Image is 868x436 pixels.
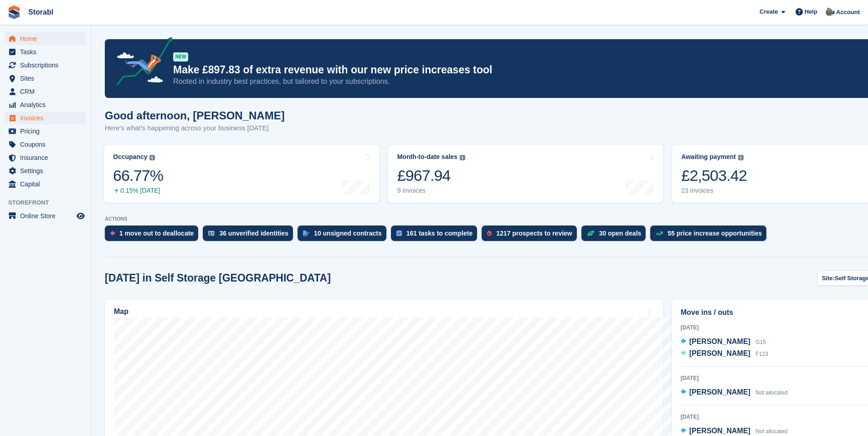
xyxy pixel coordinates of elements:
span: Analytics [20,98,75,111]
a: menu [5,151,86,164]
p: Rooted in industry best practices, but tailored to your subscriptions. [173,77,867,87]
span: Storefront [8,198,91,207]
a: menu [5,59,86,72]
span: [PERSON_NAME] [689,338,750,345]
div: 23 invoices [681,187,747,195]
img: task-75834270c22a3079a89374b754ae025e5fb1db73e45f91037f5363f120a921f8.svg [396,231,402,236]
div: NEW [173,52,188,62]
img: prospect-51fa495bee0391a8d652442698ab0144808aea92771e9ea1ae160a38d050c398.svg [487,231,492,236]
img: price-adjustments-announcement-icon-8257ccfd72463d97f412b2fc003d46551f7dbcb40ab6d574587a9cd5c0d94... [109,37,173,89]
h2: [DATE] in Self Storage [GEOGRAPHIC_DATA] [105,272,331,284]
div: 0.15% [DATE] [113,187,163,195]
a: Storabl [25,5,57,20]
a: menu [5,72,86,85]
a: 1217 prospects to review [482,226,581,246]
a: menu [5,138,86,151]
span: [PERSON_NAME] [689,349,750,357]
img: contract_signature_icon-13c848040528278c33f63329250d36e43548de30e8caae1d1a13099fd9432cc5.svg [303,231,309,236]
img: icon-info-grey-7440780725fd019a000dd9b08b2336e03edf1995a4989e88bcd33f0948082b44.svg [460,155,465,160]
span: Online Store [20,210,75,222]
span: Help [805,7,817,16]
span: Insurance [20,151,75,164]
a: 10 unsigned contracts [298,226,391,246]
a: 55 price increase opportunities [650,226,771,246]
span: Sites [20,72,75,85]
a: Month-to-date sales £967.94 9 invoices [388,145,663,203]
span: Invoices [20,112,75,124]
span: Account [836,8,860,17]
span: Capital [20,178,75,190]
span: G15 [755,339,766,345]
a: 161 tasks to complete [391,226,482,246]
a: menu [5,178,86,190]
span: Create [760,7,778,16]
span: F123 [755,351,768,357]
div: 55 price increase opportunities [668,230,762,237]
a: Preview store [75,210,86,221]
img: stora-icon-8386f47178a22dfd0bd8f6a31ec36ba5ce8667c1dd55bd0f319d3a0aa187defe.svg [7,5,21,19]
span: [PERSON_NAME] [689,427,750,435]
span: Tasks [20,46,75,58]
div: 36 unverified identities [219,230,288,237]
a: 1 move out to deallocate [105,226,203,246]
p: Make £897.83 of extra revenue with our new price increases tool [173,63,867,77]
span: Settings [20,164,75,177]
a: [PERSON_NAME] Not allocated [681,387,788,399]
img: deal-1b604bf984904fb50ccaf53a9ad4b4a5d6e5aea283cecdc64d6e3604feb123c2.svg [587,230,595,236]
img: icon-info-grey-7440780725fd019a000dd9b08b2336e03edf1995a4989e88bcd33f0948082b44.svg [149,155,155,160]
a: menu [5,32,86,45]
div: Occupancy [113,153,147,161]
a: menu [5,46,86,58]
div: 1217 prospects to review [496,230,572,237]
div: 66.77% [113,166,163,185]
div: £2,503.42 [681,166,747,185]
div: Awaiting payment [681,153,736,161]
img: verify_identity-adf6edd0f0f0b5bbfe63781bf79b02c33cf7c696d77639b501bdc392416b5a36.svg [208,231,215,236]
a: [PERSON_NAME] G15 [681,336,766,348]
a: menu [5,210,86,222]
h2: Map [114,308,128,316]
div: 9 invoices [397,187,465,195]
span: [PERSON_NAME] [689,388,750,396]
img: icon-info-grey-7440780725fd019a000dd9b08b2336e03edf1995a4989e88bcd33f0948082b44.svg [738,155,744,160]
h1: Good afternoon, [PERSON_NAME] [105,109,285,122]
a: menu [5,164,86,177]
span: Pricing [20,125,75,138]
span: Subscriptions [20,59,75,72]
span: Not allocated [755,428,787,435]
a: 30 open deals [581,226,651,246]
a: menu [5,85,86,98]
img: price_increase_opportunities-93ffe204e8149a01c8c9dc8f82e8f89637d9d84a8eef4429ea346261dce0b2c0.svg [656,231,663,236]
a: [PERSON_NAME] F123 [681,348,768,360]
span: Site: [822,274,835,283]
span: Not allocated [755,390,787,396]
a: menu [5,98,86,111]
span: Home [20,32,75,45]
a: 36 unverified identities [203,226,298,246]
span: Coupons [20,138,75,151]
img: Peter Moxon [826,7,835,16]
span: CRM [20,85,75,98]
div: £967.94 [397,166,465,185]
a: menu [5,125,86,138]
div: 1 move out to deallocate [119,230,194,237]
p: Here's what's happening across your business [DATE] [105,123,285,133]
div: 10 unsigned contracts [314,230,382,237]
div: 30 open deals [599,230,642,237]
div: 161 tasks to complete [406,230,473,237]
a: menu [5,112,86,124]
a: Occupancy 66.77% 0.15% [DATE] [104,145,379,203]
div: Month-to-date sales [397,153,457,161]
img: move_outs_to_deallocate_icon-f764333ba52eb49d3ac5e1228854f67142a1ed5810a6f6cc68b1a99e826820c5.svg [110,231,115,236]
